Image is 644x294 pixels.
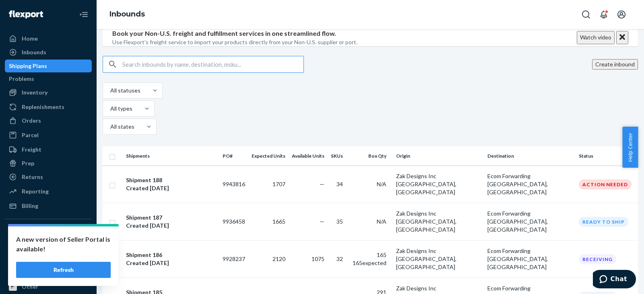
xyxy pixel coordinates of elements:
[577,31,615,44] button: Watch video
[5,72,92,85] a: Problems
[396,172,481,180] div: Zak Designs Inc
[5,143,92,156] a: Freight
[5,267,92,280] a: MobilityeCommerce
[5,157,92,170] a: Prep
[396,284,481,292] div: Zak Designs Inc
[396,255,456,270] span: [GEOGRAPHIC_DATA], [GEOGRAPHIC_DATA]
[578,6,594,23] button: Open Search Box
[5,114,92,127] a: Orders
[484,146,576,166] th: Destination
[353,251,386,259] div: 165
[5,86,92,99] a: Inventory
[5,101,92,113] a: Replenishments
[22,187,49,195] div: Reporting
[593,270,636,290] iframe: Opens a widget where you can chat to one of our agents
[126,184,216,192] div: Created [DATE]
[219,166,248,203] td: 9943816
[22,173,43,181] div: Returns
[5,46,92,59] a: Inbounds
[5,171,92,183] a: Returns
[320,181,324,187] span: —
[16,262,111,278] button: Refresh
[109,10,145,19] a: Inbounds
[9,62,47,70] div: Shipping Plans
[320,218,324,225] span: —
[272,255,285,262] span: 2120
[272,218,285,225] span: 1665
[289,146,328,166] th: Available Units
[219,146,248,166] th: PO#
[219,241,248,278] td: 9928237
[616,31,628,44] button: Close
[579,254,616,264] div: Receiving
[396,181,456,195] span: [GEOGRAPHIC_DATA], [GEOGRAPHIC_DATA]
[393,146,484,166] th: Origin
[103,3,151,26] ol: breadcrumbs
[5,280,92,293] a: Other
[22,117,41,125] div: Orders
[613,6,630,23] button: Open account menu
[622,127,638,168] button: Help Center
[487,284,572,292] div: Ecom Forwarding
[22,159,34,167] div: Prep
[112,38,357,46] p: Use Flexport’s freight service to import your products directly from your Non-U.S. supplier or port.
[219,203,248,241] td: 9936458
[22,35,38,43] div: Home
[22,283,38,291] div: Other
[396,218,456,233] span: [GEOGRAPHIC_DATA], [GEOGRAPHIC_DATA]
[126,259,216,267] div: Created [DATE]
[5,185,92,198] a: Reporting
[336,255,343,262] span: 32
[487,218,548,233] span: [GEOGRAPHIC_DATA], [GEOGRAPHIC_DATA]
[126,222,216,230] div: Created [DATE]
[109,105,110,113] input: All types
[592,59,638,70] button: Create inbound
[579,217,628,227] div: Ready to ship
[122,56,303,72] input: Search inbounds by name, destination, msku...
[336,218,343,225] span: 35
[576,146,638,166] th: Status
[487,210,572,218] div: Ecom Forwarding
[5,253,92,266] a: grenaa
[487,172,572,180] div: Ecom Forwarding
[22,131,39,139] div: Parcel
[123,146,219,166] th: Shipments
[487,255,548,270] span: [GEOGRAPHIC_DATA], [GEOGRAPHIC_DATA]
[349,146,393,166] th: Box Qty
[487,181,548,195] span: [GEOGRAPHIC_DATA], [GEOGRAPHIC_DATA]
[109,86,110,95] input: All statuses
[22,202,38,210] div: Billing
[9,10,43,19] img: Flexport logo
[353,259,386,266] span: 165 expected
[5,60,92,72] a: Shipping Plans
[5,32,92,45] a: Home
[126,251,216,259] div: Shipment 186
[76,6,92,23] button: Close Navigation
[487,247,572,255] div: Ecom Forwarding
[16,234,111,254] p: A new version of Seller Portal is available!
[596,6,612,23] button: Open notifications
[126,176,216,184] div: Shipment 188
[579,179,632,189] div: Action Needed
[22,88,47,97] div: Inventory
[377,181,386,187] span: N/A
[5,129,92,142] a: Parcel
[5,239,92,252] a: ChannelAdvisor
[126,214,216,222] div: Shipment 187
[248,146,289,166] th: Expected Units
[112,29,357,38] p: Book your Non-U.S. freight and fulfillment services in one streamlined flow.
[109,123,110,131] input: All states
[5,199,92,212] a: Billing
[22,103,64,111] div: Replenishments
[22,146,41,154] div: Freight
[272,181,285,187] span: 1707
[9,75,34,83] div: Problems
[336,181,343,187] span: 34
[377,218,386,225] span: N/A
[328,146,349,166] th: SKUs
[396,210,481,218] div: Zak Designs Inc
[312,255,324,262] span: 1075
[5,226,92,238] button: Integrations
[22,48,46,56] div: Inbounds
